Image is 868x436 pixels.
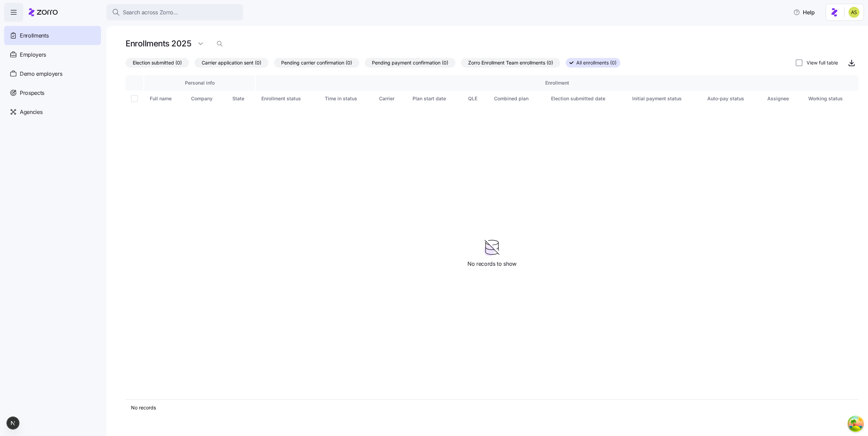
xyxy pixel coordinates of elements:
span: Prospects [20,89,44,97]
label: View full table [802,59,838,66]
span: Zorro Enrollment Team enrollments (0) [468,58,553,67]
button: Open Tanstack query devtools [849,417,863,431]
div: Working status [808,95,853,102]
span: No records to show [467,260,517,268]
span: Agencies [20,108,42,116]
a: Employers [4,45,101,64]
span: Search across Zorro... [123,8,178,17]
span: Demo employers [20,70,62,78]
div: No records [131,404,853,411]
span: Enrollments [20,31,48,40]
div: Company [191,95,220,102]
img: 2a591ca43c48773f1b6ab43d7a2c8ce9 [849,7,859,18]
div: Enrollment [261,79,853,87]
button: Help [788,5,820,19]
span: Help [793,8,815,16]
span: All enrollments (0) [576,58,617,67]
div: Assignee [767,95,796,102]
div: Full name [150,95,179,102]
a: Demo employers [4,64,101,83]
span: Election submitted (0) [133,58,182,67]
div: Combined plan [494,95,539,102]
div: Enrollment status [261,95,313,102]
h1: Enrollments 2025 [126,38,191,49]
span: Pending carrier confirmation (0) [281,58,352,67]
div: Time in status [325,95,367,102]
a: Prospects [4,83,101,102]
span: Carrier application sent (0) [202,58,261,67]
div: Election submitted date [551,95,620,102]
input: Select all records [131,95,138,102]
div: Plan start date [413,95,456,102]
button: Search across Zorro... [106,4,243,20]
div: Personal info [150,79,249,87]
a: Agencies [4,102,101,121]
div: State [232,95,250,102]
span: Employers [20,50,46,59]
span: Pending payment confirmation (0) [372,58,448,67]
a: Enrollments [4,26,101,45]
div: QLE [468,95,482,102]
div: Initial payment status [632,95,696,102]
div: Auto-pay status [707,95,755,102]
div: Carrier [379,95,401,102]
